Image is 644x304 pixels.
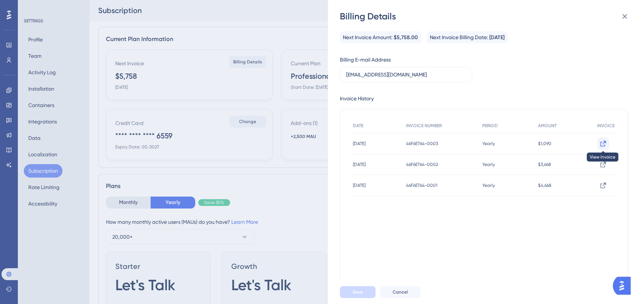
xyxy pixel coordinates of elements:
span: Cancel [393,289,408,295]
button: Save [340,286,376,298]
div: Invoice History [340,94,374,103]
div: Billing Details [340,10,634,22]
span: Save [352,289,363,295]
span: INVOICE [597,123,615,129]
span: Yearly [482,141,495,147]
span: Next Invoice Amount: [343,33,392,42]
span: Next Invoice Billing Date: [430,33,488,42]
span: Yearly [482,182,495,188]
span: INVOICE NUMBER [406,123,442,129]
span: [DATE] [353,182,366,188]
span: Yearly [482,162,495,167]
span: [DATE] [489,33,505,42]
span: $5,758.00 [394,33,418,42]
div: Billing E-mail Address [340,55,391,64]
span: DATE [353,123,363,129]
span: [DATE] [353,141,366,147]
iframe: UserGuiding AI Assistant Launcher [613,275,635,297]
span: 46F6E764-0003 [406,141,438,147]
input: E-mail [346,70,466,79]
span: 46F6E764-0002 [406,162,438,167]
span: PERIOD [482,123,498,129]
span: $1,090 [538,141,551,147]
span: $3,668 [538,162,551,167]
span: 46F6E764-0001 [406,182,437,188]
span: AMOUNT [538,123,557,129]
button: Cancel [380,286,421,298]
span: [DATE] [353,162,366,167]
span: $4,668 [538,182,551,188]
